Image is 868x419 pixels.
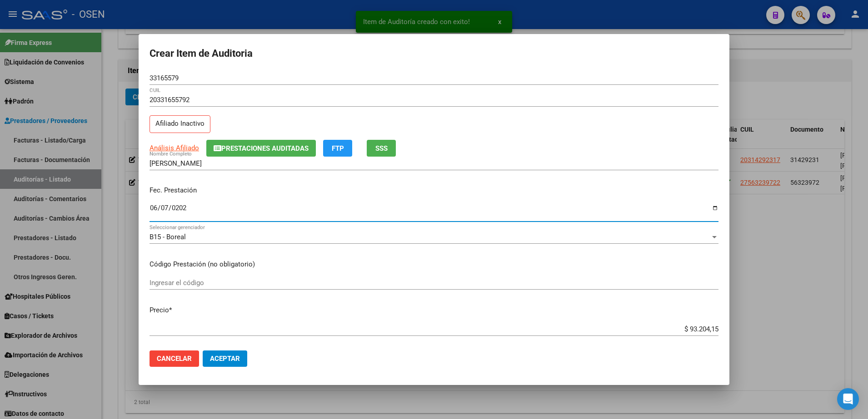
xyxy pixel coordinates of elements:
button: Prestaciones Auditadas [206,140,316,157]
span: SSS [375,144,388,153]
div: Open Intercom Messenger [837,388,859,410]
button: SSS [367,140,396,157]
span: Cancelar [157,355,192,363]
span: Análisis Afiliado [150,144,199,152]
span: Prestaciones Auditadas [221,144,309,153]
p: Fec. Prestación [150,185,718,196]
button: FTP [323,140,352,157]
p: Precio [150,305,718,315]
p: Afiliado Inactivo [150,115,210,133]
span: FTP [332,144,344,153]
button: Cancelar [150,350,199,367]
h2: Crear Item de Auditoria [150,45,718,62]
button: Aceptar [203,350,247,367]
span: Aceptar [210,355,240,363]
p: Código Prestación (no obligatorio) [150,259,718,270]
span: B15 - Boreal [150,233,186,241]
